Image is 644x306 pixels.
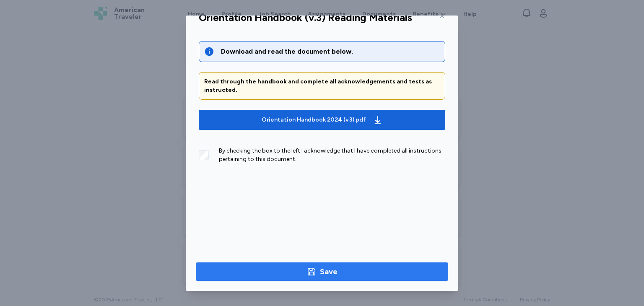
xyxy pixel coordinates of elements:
[199,11,412,24] div: Orientation Handbook (v.3) Reading Materials
[320,266,338,277] div: Save
[196,262,448,281] button: Save
[221,47,440,57] div: Download and read the document below.
[219,147,445,163] div: By checking the box to the left I acknowledge that I have completed all instructions pertaining t...
[204,78,440,94] div: Read through the handbook and complete all acknowledgements and tests as instructed.
[262,116,366,124] div: Orientation Handbook 2024 (v3).pdf
[199,110,445,130] button: Orientation Handbook 2024 (v3).pdf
